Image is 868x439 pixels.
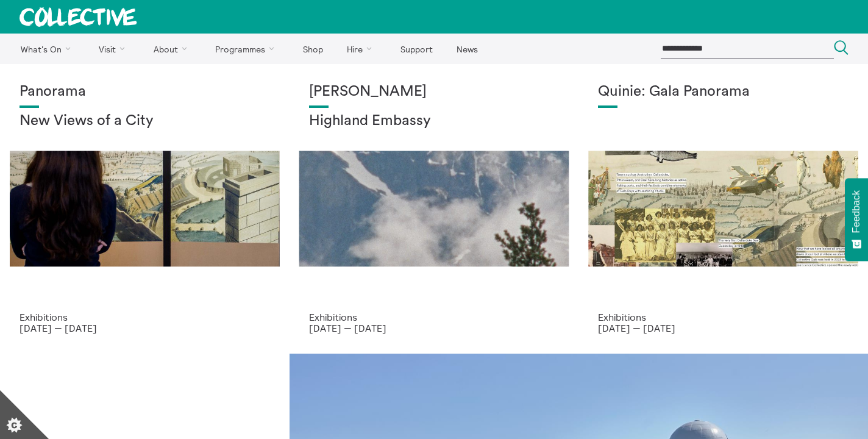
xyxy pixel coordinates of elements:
[20,84,270,101] h1: Panorama
[336,34,388,64] a: Hire
[578,64,868,354] a: Josie Vallely Quinie: Gala Panorama Exhibitions [DATE] — [DATE]
[88,34,141,64] a: Visit
[20,312,270,323] p: Exhibitions
[598,84,848,101] h1: Quinie: Gala Panorama
[598,323,848,334] p: [DATE] — [DATE]
[10,34,86,64] a: What's On
[446,34,488,64] a: News
[598,312,848,323] p: Exhibitions
[845,178,868,261] button: Feedback - Show survey
[290,64,579,354] a: Solar wheels 17 [PERSON_NAME] Highland Embassy Exhibitions [DATE] — [DATE]
[309,84,560,101] h1: [PERSON_NAME]
[309,323,560,334] p: [DATE] — [DATE]
[205,34,290,64] a: Programmes
[292,34,333,64] a: Shop
[20,113,270,130] h2: New Views of a City
[309,113,560,130] h2: Highland Embassy
[309,312,560,323] p: Exhibitions
[20,323,270,334] p: [DATE] — [DATE]
[143,34,202,64] a: About
[851,190,862,233] span: Feedback
[390,34,443,64] a: Support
